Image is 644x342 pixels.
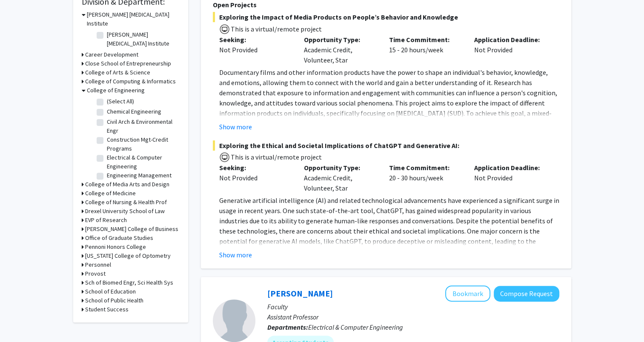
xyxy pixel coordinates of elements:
[267,288,333,299] a: [PERSON_NAME]
[6,304,36,336] iframe: Chat
[230,25,322,33] span: This is a virtual/remote project
[213,12,559,22] span: Exploring the Impact of Media Products on People’s Behavior and Knowledge
[219,67,559,149] p: Documentary films and other information products have the power to shape an individual's behavior...
[87,10,180,28] h3: [PERSON_NAME] [MEDICAL_DATA] Institute
[85,296,143,305] h3: School of Public Health
[383,162,468,193] div: 20 - 30 hours/week
[494,286,559,302] button: Compose Request to Lifeng Zhou
[107,171,172,180] label: Engineering Management
[304,162,376,173] p: Opportunity Type:
[389,162,461,173] p: Time Commitment:
[308,323,403,331] span: Electrical & Computer Engineering
[389,34,461,45] p: Time Commitment:
[219,45,292,55] div: Not Provided
[107,107,161,116] label: Chemical Engineering
[107,30,177,48] label: [PERSON_NAME] [MEDICAL_DATA] Institute
[219,34,292,45] p: Seeking:
[474,34,547,45] p: Application Deadline:
[85,180,169,189] h3: College of Media Arts and Design
[85,260,111,269] h3: Personnel
[85,269,106,278] h3: Provost
[267,312,559,322] p: Assistant Professor
[474,162,547,173] p: Application Deadline:
[85,234,153,242] h3: Office of Graduate Studies
[85,77,176,86] h3: College of Computing & Informatics
[298,34,383,65] div: Academic Credit, Volunteer, Star
[85,287,136,296] h3: School of Education
[219,173,292,183] div: Not Provided
[107,117,177,135] label: Civil Arch & Environmental Engr
[85,198,167,207] h3: College of Nursing & Health Prof
[304,34,376,45] p: Opportunity Type:
[267,302,559,312] p: Faculty
[85,225,178,234] h3: [PERSON_NAME] College of Business
[445,285,490,302] button: Add Lifeng Zhou to Bookmarks
[85,59,171,68] h3: Close School of Entrepreneurship
[468,162,553,193] div: Not Provided
[85,68,150,77] h3: College of Arts & Science
[230,153,322,161] span: This is a virtual/remote project
[85,251,171,260] h3: [US_STATE] College of Optometry
[85,278,173,287] h3: Sch of Biomed Engr, Sci Health Sys
[107,97,134,106] label: (Select All)
[85,50,138,59] h3: Career Development
[85,216,127,225] h3: EVP of Research
[85,207,165,216] h3: Drexel University School of Law
[219,122,252,132] button: Show more
[87,86,145,95] h3: College of Engineering
[219,162,292,173] p: Seeking:
[267,323,308,331] b: Departments:
[468,34,553,65] div: Not Provided
[219,195,559,287] p: Generative artificial intelligence (AI) and related technological advancements have experienced a...
[213,140,559,151] span: Exploring the Ethical and Societal Implications of ChatGPT and Generative AI:
[85,189,136,198] h3: College of Medicine
[107,153,177,171] label: Electrical & Computer Engineering
[219,250,252,260] button: Show more
[85,305,129,314] h3: Student Success
[383,34,468,65] div: 15 - 20 hours/week
[298,162,383,193] div: Academic Credit, Volunteer, Star
[107,135,177,153] label: Construction Mgt-Credit Programs
[85,242,146,251] h3: Pennoni Honors College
